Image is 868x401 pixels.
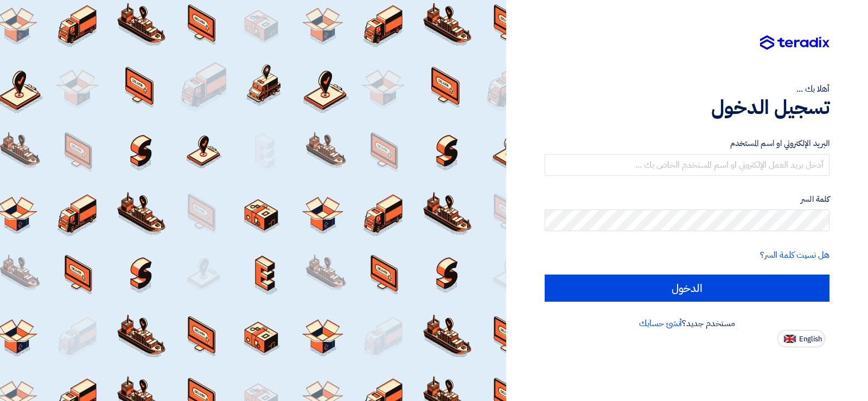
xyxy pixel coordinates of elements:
label: البريد الإلكتروني او اسم المستخدم [545,137,829,150]
h1: تسجيل الدخول [545,96,829,119]
span: English [799,335,822,343]
button: English [777,330,825,347]
a: هل نسيت كلمة السر؟ [760,249,829,262]
input: الدخول [545,275,829,302]
input: أدخل بريد العمل الإلكتروني او اسم المستخدم الخاص بك ... [545,154,829,176]
img: en-US.png [784,335,796,343]
label: كلمة السر [545,193,829,206]
div: أهلا بك ... [545,82,829,96]
img: Teradix logo [760,35,829,50]
a: أنشئ حسابك [639,317,682,330]
div: مستخدم جديد؟ [545,317,829,330]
